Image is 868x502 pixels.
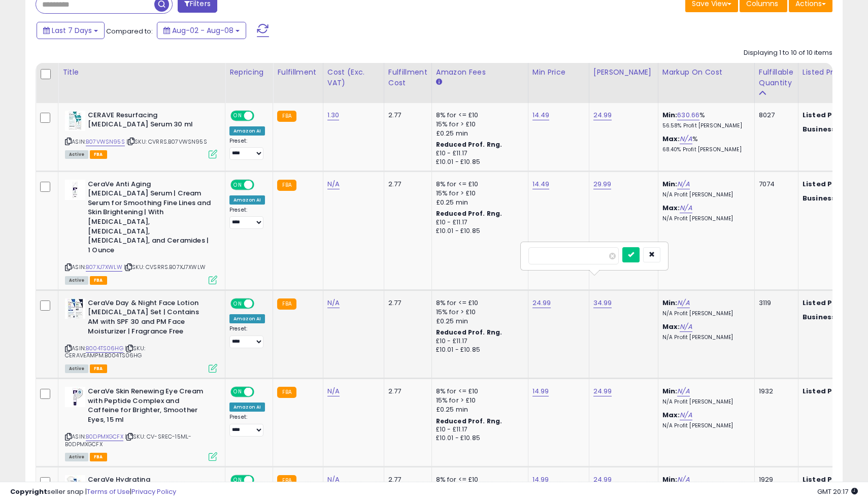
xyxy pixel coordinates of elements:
[65,453,88,461] span: All listings currently available for purchase on Amazon
[759,180,790,189] div: 7074
[744,48,832,58] div: Displaying 1 to 10 of 10 items
[662,410,680,420] b: Max:
[86,138,125,146] a: B07VWSN95S
[436,417,503,425] b: Reduced Prof. Rng.
[662,191,747,198] p: N/A Profit [PERSON_NAME]
[436,425,520,434] div: £10 - £11.17
[86,344,123,353] a: B004TS06HG
[593,298,612,308] a: 34.99
[10,487,47,496] strong: Copyright
[436,227,520,236] div: £10.01 - £10.85
[662,135,747,153] div: %
[229,67,269,78] div: Repricing
[662,398,747,406] p: N/A Profit [PERSON_NAME]
[388,298,424,308] div: 2.77
[229,138,265,160] div: Preset:
[65,298,85,319] img: 51PXjLpcuiL._SL40_.jpg
[662,422,747,429] p: N/A Profit [PERSON_NAME]
[436,78,442,87] small: Amazon Fees.
[86,432,123,441] a: B0DPMXGCFX
[593,67,654,78] div: [PERSON_NAME]
[87,487,130,496] a: Terms of Use
[680,322,692,332] a: N/A
[803,179,849,189] b: Listed Price:
[436,111,520,120] div: 8% for <= £10
[37,22,105,39] button: Last 7 Days
[662,298,678,308] b: Min:
[677,179,689,189] a: N/A
[277,298,296,310] small: FBA
[10,487,176,497] div: seller snap | |
[65,387,85,407] img: 31iI0hqvWqL._SL40_.jpg
[88,111,211,132] b: CERAVE Resurfacing [MEDICAL_DATA] Serum 30 ml
[532,110,550,120] a: 14.49
[662,111,747,129] div: %
[680,203,692,213] a: N/A
[593,386,612,396] a: 24.99
[131,487,176,496] a: Privacy Policy
[662,67,750,78] div: Markup on Cost
[327,67,380,88] div: Cost (Exc. VAT)
[658,63,754,103] th: The percentage added to the cost of goods (COGS) that forms the calculator for Min & Max prices.
[65,364,88,373] span: All listings currently available for purchase on Amazon
[662,203,680,213] b: Max:
[680,134,692,144] a: N/A
[327,386,340,396] a: N/A
[231,299,244,308] span: ON
[662,334,747,341] p: N/A Profit [PERSON_NAME]
[759,387,790,396] div: 1932
[677,386,689,396] a: N/A
[436,209,503,218] b: Reduced Prof. Rng.
[817,487,858,496] span: 2025-08-16 20:17 GMT
[680,410,692,420] a: N/A
[436,298,520,308] div: 8% for <= £10
[65,111,85,131] img: 41Hl7fLgMML._SL40_.jpg
[662,386,678,396] b: Min:
[436,198,520,207] div: £0.25 min
[90,453,107,461] span: FBA
[65,150,88,159] span: All listings currently available for purchase on Amazon
[88,387,211,427] b: CeraVe Skin Renewing Eye Cream with Peptide Complex and Caffeine for Brighter, Smoother Eyes, 15 ml
[436,140,503,149] b: Reduced Prof. Rng.
[388,111,424,120] div: 2.77
[231,111,244,120] span: ON
[229,207,265,229] div: Preset:
[436,218,520,227] div: £10 - £11.17
[65,111,217,158] div: ASIN:
[662,322,680,331] b: Max:
[677,110,699,120] a: 630.66
[436,120,520,129] div: 15% for > £10
[327,298,340,308] a: N/A
[229,195,265,205] div: Amazon AI
[532,298,551,308] a: 24.99
[65,180,85,200] img: 41t0TM3PEfL._SL40_.jpg
[88,180,211,258] b: CeraVe Anti Aging [MEDICAL_DATA] Serum | Cream Serum for Smoothing Fine Lines and Skin Brightenin...
[532,67,585,78] div: Min Price
[229,314,265,323] div: Amazon AI
[253,180,269,189] span: OFF
[327,179,340,189] a: N/A
[803,193,858,203] b: Business Price:
[803,124,858,134] b: Business Price:
[388,387,424,396] div: 2.77
[436,158,520,166] div: £10.01 - £10.85
[803,298,849,308] b: Listed Price:
[662,122,747,129] p: 56.58% Profit [PERSON_NAME]
[803,110,849,120] b: Listed Price:
[172,25,233,36] span: Aug-02 - Aug-08
[90,150,107,159] span: FBA
[436,149,520,158] div: £10 - £11.17
[253,388,269,396] span: OFF
[662,146,747,153] p: 68.40% Profit [PERSON_NAME]
[88,298,211,339] b: CeraVe Day & Night Face Lotion [MEDICAL_DATA] Set | Contains AM with SPF 30 and PM Face Moisturiz...
[759,111,790,120] div: 8027
[436,328,503,337] b: Reduced Prof. Rng.
[436,346,520,354] div: £10.01 - £10.85
[388,180,424,189] div: 2.77
[253,299,269,308] span: OFF
[759,67,794,88] div: Fulfillable Quantity
[436,189,520,198] div: 15% for > £10
[662,215,747,222] p: N/A Profit [PERSON_NAME]
[229,414,265,437] div: Preset:
[436,396,520,405] div: 15% for > £10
